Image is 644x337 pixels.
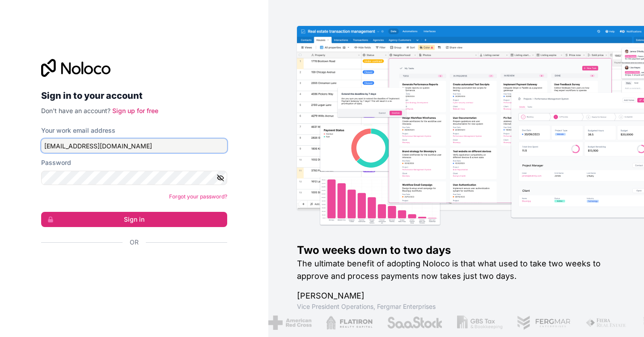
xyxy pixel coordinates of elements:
img: /assets/american-red-cross-BAupjrZR.png [268,316,312,330]
button: Sign in [41,212,227,227]
a: Sign up for free [112,107,158,114]
h1: [PERSON_NAME] [297,290,615,302]
img: /assets/saastock-C6Zbiodz.png [387,316,443,330]
h1: Two weeks down to two days [297,243,615,257]
img: /assets/flatiron-C8eUkumj.png [326,316,373,330]
a: Forgot your password? [169,193,227,200]
iframe: Sign in with Google Button [37,257,225,276]
img: /assets/gbstax-C-GtDUiK.png [457,316,503,330]
input: Email address [41,139,227,153]
h2: Sign in to your account [41,88,227,104]
label: Your work email address [41,126,115,135]
h2: The ultimate benefit of adopting Noloco is that what used to take two weeks to approve and proces... [297,257,615,282]
span: Don't have an account? [41,107,110,114]
input: Password [41,171,227,185]
img: /assets/fergmar-CudnrXN5.png [517,316,572,330]
span: Or [130,238,139,247]
h1: Vice President Operations , Fergmar Enterprises [297,302,615,311]
label: Password [41,158,71,167]
img: /assets/fiera-fwj2N5v4.png [585,316,627,330]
